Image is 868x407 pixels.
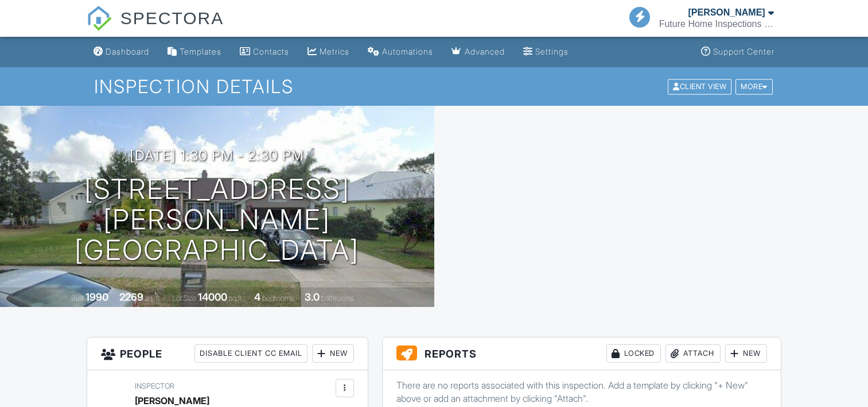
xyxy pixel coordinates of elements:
[87,337,367,370] h3: People
[363,41,438,63] a: Automations (Basic)
[87,6,112,31] img: The Best Home Inspection Software - Spectora
[254,291,260,303] div: 4
[667,82,734,90] a: Client View
[194,344,308,363] div: Disable Client CC Email
[89,41,154,63] a: Dashboard
[18,174,416,265] h1: [STREET_ADDRESS][PERSON_NAME] [GEOGRAPHIC_DATA]
[106,47,149,56] div: Dashboard
[659,18,774,30] div: Future Home Inspections Inc
[696,41,779,63] a: Support Center
[465,47,505,56] div: Advanced
[735,79,773,94] div: More
[172,294,196,302] span: Lot Size
[668,79,731,94] div: Client View
[119,291,143,303] div: 2269
[145,294,161,302] span: sq. ft.
[519,41,573,63] a: Settings
[606,344,661,363] div: Locked
[303,41,354,63] a: Metrics
[312,344,354,363] div: New
[321,294,354,302] span: bathrooms
[120,6,224,30] span: SPECTORA
[320,47,349,56] div: Metrics
[94,76,774,97] h1: Inspection Details
[535,47,569,56] div: Settings
[87,17,224,39] a: SPECTORA
[305,291,320,303] div: 3.0
[725,344,767,363] div: New
[396,379,767,405] p: There are no reports associated with this inspection. Add a template by clicking "+ New" above or...
[713,47,774,56] div: Support Center
[665,344,721,363] div: Attach
[253,47,289,56] div: Contacts
[235,41,294,63] a: Contacts
[262,294,294,302] span: bedrooms
[130,148,304,163] h3: [DATE] 1:30 pm - 2:30 pm
[180,47,221,56] div: Templates
[163,41,226,63] a: Templates
[85,291,108,303] div: 1990
[229,294,243,302] span: sq.ft.
[198,291,227,303] div: 14000
[71,294,84,302] span: Built
[382,47,433,56] div: Automations
[447,41,509,63] a: Advanced
[383,337,781,370] h3: Reports
[135,382,174,390] span: Inspector
[688,7,765,18] div: [PERSON_NAME]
